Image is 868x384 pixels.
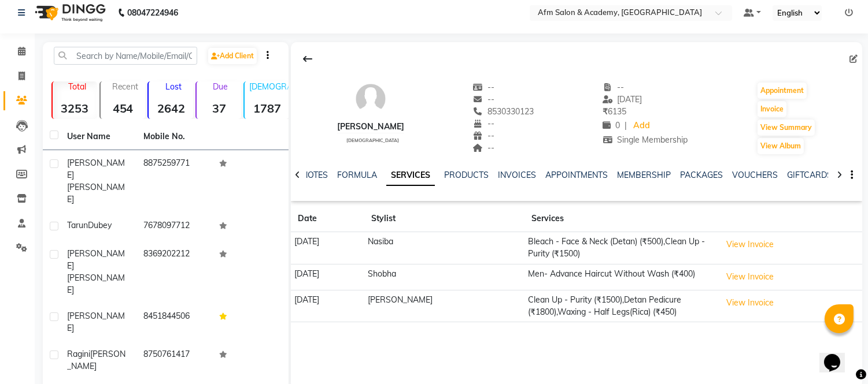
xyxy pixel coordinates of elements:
a: PACKAGES [680,170,723,180]
td: Men- Advance Haircut Without Wash (₹400) [525,264,717,290]
th: Date [291,206,364,232]
td: [DATE] [291,232,364,264]
button: View Invoice [721,268,779,286]
p: [DEMOGRAPHIC_DATA] [249,81,289,92]
a: PRODUCTS [444,170,489,180]
div: Back to Client [296,48,320,70]
span: ₹ [603,106,608,117]
span: [PERSON_NAME] [67,311,125,333]
span: -- [473,143,495,153]
a: MEMBERSHIP [617,170,671,180]
a: INVOICES [498,170,536,180]
strong: 3253 [53,101,97,115]
a: FORMULA [337,170,377,180]
button: View Album [758,138,804,154]
a: VOUCHERS [732,170,778,180]
td: 8369202212 [136,241,213,303]
a: APPOINTMENTS [545,170,608,180]
th: Mobile No. [136,124,213,150]
strong: 37 [197,101,241,115]
span: -- [473,82,495,92]
span: 6135 [603,106,626,117]
td: Bleach - Face & Neck (Detan) (₹500),Clean Up - Purity (₹1500) [525,232,717,264]
strong: 2642 [149,101,193,115]
td: 8451844506 [136,303,213,341]
th: Services [525,206,717,232]
span: 0 [603,120,620,131]
td: 7678097712 [136,212,213,241]
button: Appointment [758,83,807,99]
button: View Summary [758,120,815,136]
td: [DATE] [291,290,364,322]
span: -- [473,118,495,129]
a: SERVICES [386,165,435,186]
td: 8750761417 [136,341,213,379]
th: Stylist [364,206,525,232]
span: Single Membership [603,135,688,145]
span: 8530330123 [473,106,534,117]
strong: 454 [101,101,145,115]
a: Add [631,118,652,134]
td: Nasiba [364,232,525,264]
a: NOTES [302,170,328,180]
strong: 1787 [245,101,289,115]
td: [PERSON_NAME] [364,290,525,322]
input: Search by Name/Mobile/Email/Code [54,47,197,65]
p: Total [57,81,97,92]
p: Lost [153,81,193,92]
td: Shobha [364,264,525,290]
span: -- [603,82,625,92]
span: [PERSON_NAME] [67,248,125,271]
button: View Invoice [721,236,779,253]
span: [PERSON_NAME] [67,273,125,295]
span: [DEMOGRAPHIC_DATA] [346,137,399,143]
span: [PERSON_NAME] [67,158,125,180]
a: GIFTCARDS [787,170,832,180]
span: Dubey [88,220,112,230]
td: [DATE] [291,264,364,290]
td: 8875259771 [136,150,213,212]
span: -- [473,94,495,105]
button: Invoice [758,101,786,117]
span: | [625,120,627,132]
span: Ragini [67,349,90,359]
a: Add Client [208,48,257,64]
span: Tarun [67,220,88,230]
span: -- [473,131,495,141]
span: [PERSON_NAME] [67,349,125,371]
p: Due [199,81,241,92]
td: Clean Up - Purity (₹1500),Detan Pedicure (₹1800),Waxing - Half Legs(Rica) (₹450) [525,290,717,322]
p: Recent [105,81,145,92]
button: View Invoice [721,294,779,312]
img: avatar [353,81,388,116]
span: [PERSON_NAME] [67,182,125,204]
iframe: chat widget [819,338,856,372]
div: [PERSON_NAME] [337,121,404,133]
th: User Name [60,124,136,150]
span: [DATE] [603,94,642,105]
